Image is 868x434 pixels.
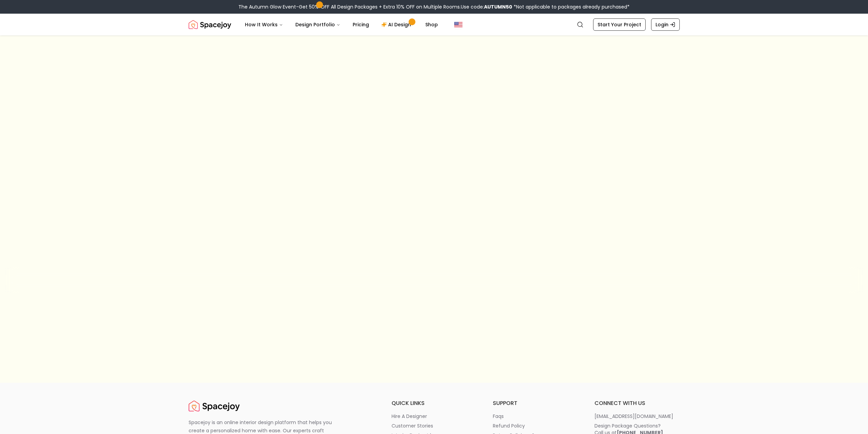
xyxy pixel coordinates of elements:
a: Spacejoy [189,18,231,31]
div: The Autumn Glow Event-Get 50% OFF All Design Packages + Extra 10% OFF on Multiple Rooms. [238,3,630,10]
img: Spacejoy Logo [189,18,231,31]
h6: support [493,399,578,407]
nav: Main [239,18,443,31]
span: *Not applicable to packages already purchased* [512,3,630,10]
nav: Global [189,14,680,36]
p: customer stories [392,422,433,429]
b: AUTUMN50 [484,3,512,10]
a: refund policy [493,422,578,429]
a: faqs [493,413,578,420]
a: [EMAIL_ADDRESS][DOMAIN_NAME] [594,413,680,420]
p: refund policy [493,422,525,429]
button: How It Works [239,18,289,31]
a: Shop [420,18,443,31]
a: customer stories [392,422,477,429]
a: AI Design [376,18,418,31]
span: Use code: [461,3,512,10]
p: hire a designer [392,413,427,420]
a: Spacejoy [189,399,240,413]
a: Start Your Project [593,18,646,31]
p: [EMAIL_ADDRESS][DOMAIN_NAME] [594,413,673,420]
a: hire a designer [392,413,477,420]
h6: quick links [392,399,477,407]
p: faqs [493,413,504,420]
a: Pricing [347,18,374,31]
img: United States [454,20,462,29]
img: Spacejoy Logo [189,399,240,413]
h6: connect with us [594,399,680,407]
a: Login [651,18,680,31]
button: Design Portfolio [290,18,346,31]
